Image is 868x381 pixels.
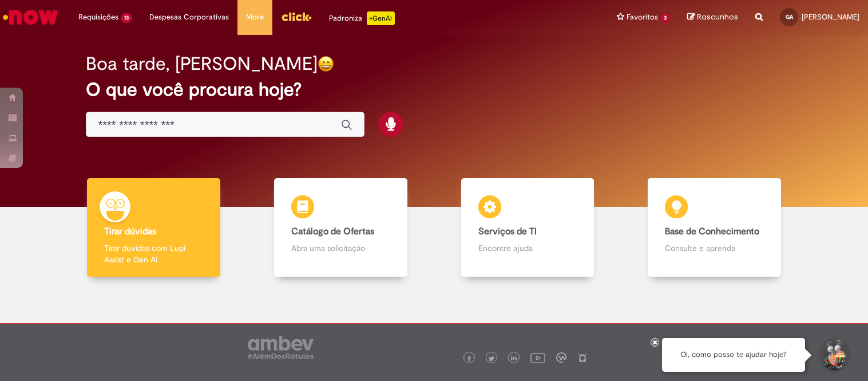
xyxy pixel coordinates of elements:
span: More [246,11,264,23]
img: logo_footer_twitter.png [489,356,494,362]
a: Base de Conhecimento Consulte e aprenda [621,178,808,277]
p: Consulte e aprenda [665,242,764,254]
div: Padroniza [329,11,395,25]
a: Catálogo de Ofertas Abra uma solicitação [247,178,434,277]
a: Tirar dúvidas Tirar dúvidas com Lupi Assist e Gen Ai [60,178,247,277]
img: logo_footer_workplace.png [556,352,566,363]
img: logo_footer_youtube.png [530,350,545,365]
span: Despesas Corporativas [149,11,229,23]
img: logo_footer_linkedin.png [511,355,517,362]
b: Tirar dúvidas [104,226,156,237]
b: Catálogo de Ofertas [291,226,374,237]
p: +GenAi [367,11,395,25]
button: Iniciar Conversa de Suporte [817,338,851,372]
span: GA [786,13,793,21]
img: ServiceNow [1,6,60,29]
div: Oi, como posso te ajudar hoje? [662,338,805,372]
span: Rascunhos [697,11,738,22]
span: [PERSON_NAME] [802,12,859,22]
p: Abra uma solicitação [291,242,390,254]
img: logo_footer_ambev_rotulo_gray.png [248,336,314,359]
img: logo_footer_facebook.png [466,356,472,362]
b: Serviços de TI [478,226,537,237]
img: logo_footer_naosei.png [577,352,588,363]
p: Tirar dúvidas com Lupi Assist e Gen Ai [104,242,203,265]
img: click_logo_yellow_360x200.png [281,8,312,25]
span: Favoritos [627,11,658,23]
a: Serviços de TI Encontre ajuda [434,178,621,277]
h2: Boa tarde, [PERSON_NAME] [86,54,318,74]
span: 3 [660,13,670,23]
b: Base de Conhecimento [665,226,759,237]
p: Encontre ajuda [478,242,577,254]
a: Rascunhos [687,12,738,23]
h2: O que você procura hoje? [86,80,782,100]
span: Requisições [78,11,118,23]
img: happy-face.png [318,56,334,72]
span: 13 [121,13,132,23]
